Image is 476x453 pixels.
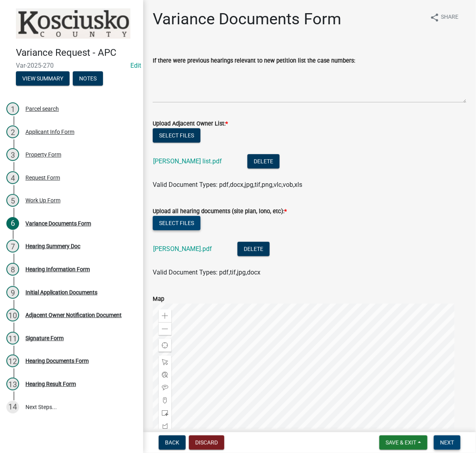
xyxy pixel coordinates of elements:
[25,106,59,112] div: Parcel search
[25,290,97,295] div: Initial Application Documents
[440,439,454,446] span: Next
[159,435,186,450] button: Back
[6,148,19,161] div: 3
[153,128,200,143] button: Select files
[25,152,61,157] div: Property Form
[153,121,228,127] label: Upload Adjacent Owner List:
[153,181,302,188] span: Valid Document Types: pdf,docx,jpg,tif,png,vlc,vob,xls
[73,76,103,82] wm-modal-confirm: Notes
[379,435,427,450] button: Save & Exit
[6,401,19,414] div: 14
[6,217,19,230] div: 6
[25,221,91,226] div: Variance Documents Form
[159,339,171,352] div: Find my location
[237,246,270,253] wm-modal-confirm: Delete Document
[6,355,19,367] div: 12
[25,335,64,341] div: Signature Form
[153,10,341,29] h1: Variance Documents Form
[16,76,70,82] wm-modal-confirm: Summary
[6,286,19,299] div: 9
[247,154,280,169] button: Delete
[247,158,280,166] wm-modal-confirm: Delete Document
[153,216,200,230] button: Select files
[130,62,141,69] wm-modal-confirm: Edit Application Number
[6,309,19,322] div: 10
[73,71,103,86] button: Notes
[430,13,439,22] i: share
[6,332,19,345] div: 11
[16,62,127,69] span: Var-2025-270
[6,194,19,207] div: 5
[189,435,224,450] button: Discard
[153,58,355,64] label: If there were previous hearings relevant to new petition list the case numbers:
[6,378,19,390] div: 13
[237,242,270,256] button: Delete
[25,243,80,249] div: Hearing Summery Doc
[153,296,164,302] label: Map
[16,71,70,86] button: View Summary
[16,8,130,39] img: Kosciusko County, Indiana
[159,310,171,322] div: Zoom in
[434,435,460,450] button: Next
[153,209,287,214] label: Upload all hearing documents (site plan, lono, etc):
[6,102,19,115] div: 1
[25,358,89,364] div: Hearing Documents Form
[25,312,122,318] div: Adjacent Owner Notification Document
[6,263,19,276] div: 8
[159,322,171,335] div: Zoom out
[153,157,222,165] a: [PERSON_NAME] list.pdf
[153,245,212,253] a: [PERSON_NAME].pdf
[25,198,60,203] div: Work Up Form
[25,129,74,135] div: Applicant Info Form
[16,47,137,59] h4: Variance Request - APC
[130,62,141,69] a: Edit
[441,13,459,22] span: Share
[165,439,179,446] span: Back
[6,126,19,138] div: 2
[153,269,260,276] span: Valid Document Types: pdf,tif,jpg,docx
[424,10,465,25] button: shareShare
[25,175,60,180] div: Request Form
[6,171,19,184] div: 4
[25,381,76,387] div: Hearing Result Form
[25,267,90,272] div: Hearing Information Form
[386,439,416,446] span: Save & Exit
[6,240,19,253] div: 7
